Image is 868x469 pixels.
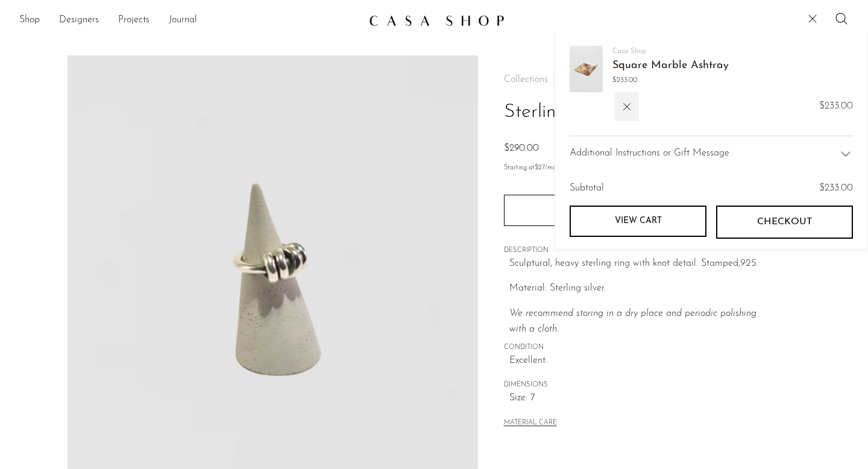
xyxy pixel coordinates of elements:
[504,195,775,226] button: Add to cart
[570,46,603,92] img: Square Marble Ashtray
[612,75,729,86] span: $233.00
[716,206,853,238] button: Checkout
[19,10,359,31] ul: NEW HEADER MENU
[612,60,729,71] a: Square Marble Ashtray
[612,48,646,55] a: Casa Shop
[570,181,604,197] span: Subtotal
[509,256,775,272] p: Sculptural, heavy sterling ring with knot detail. Stamped,
[740,259,758,268] em: 925.
[504,143,539,153] span: $290.00
[819,99,853,115] span: $233.00
[509,353,775,369] span: Excellent.
[504,342,775,353] span: CONDITION
[59,13,99,28] a: Designers
[504,380,775,391] span: DIMENSIONS
[570,206,706,237] a: View cart
[504,163,775,174] p: Starting at /mo with Affirm.
[504,75,548,84] span: Collections
[504,75,775,84] nav: Breadcrumbs
[169,13,197,28] a: Journal
[819,183,853,193] span: $233.00
[19,13,40,28] a: Shop
[19,10,359,31] nav: Desktop navigation
[570,136,853,171] div: Additional Instructions or Gift Message
[509,391,775,406] span: Size: 7
[509,281,775,297] p: Material: Sterling silver.
[535,165,545,171] span: $27
[757,216,812,228] span: Checkout
[504,245,775,256] span: DESCRIPTION
[504,97,775,128] h1: Sterling Knot Ring
[118,13,149,28] a: Projects
[504,419,557,428] button: MATERIAL CARE
[509,309,756,334] i: We recommend storing in a dry place and periodic polishing with a cloth.
[570,146,729,162] span: Additional Instructions or Gift Message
